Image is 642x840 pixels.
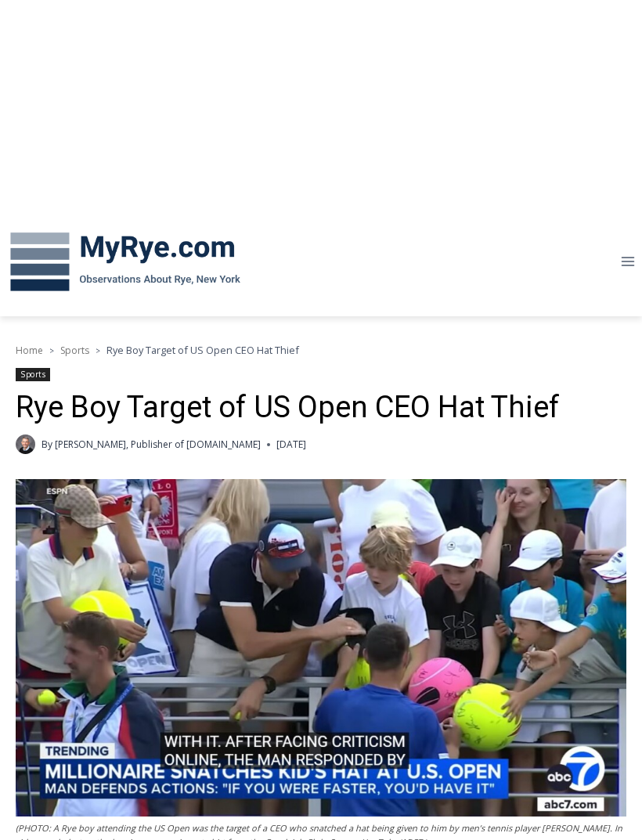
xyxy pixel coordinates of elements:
a: Sports [16,368,50,381]
span: > [49,345,54,356]
button: Open menu [613,250,642,274]
time: [DATE] [276,437,306,452]
span: > [96,345,100,356]
img: (PHOTO: A Rye boy attending the US Open was the target of a CEO who snatched a hat being given to... [16,479,626,817]
a: Home [16,344,43,357]
a: Author image [16,434,35,454]
nav: Breadcrumbs [16,342,626,358]
a: [PERSON_NAME], Publisher of [DOMAIN_NAME] [55,438,261,451]
span: By [41,437,52,452]
h1: Rye Boy Target of US Open CEO Hat Thief [16,390,626,426]
a: Sports [60,344,89,357]
span: Rye Boy Target of US Open CEO Hat Thief [106,343,299,357]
